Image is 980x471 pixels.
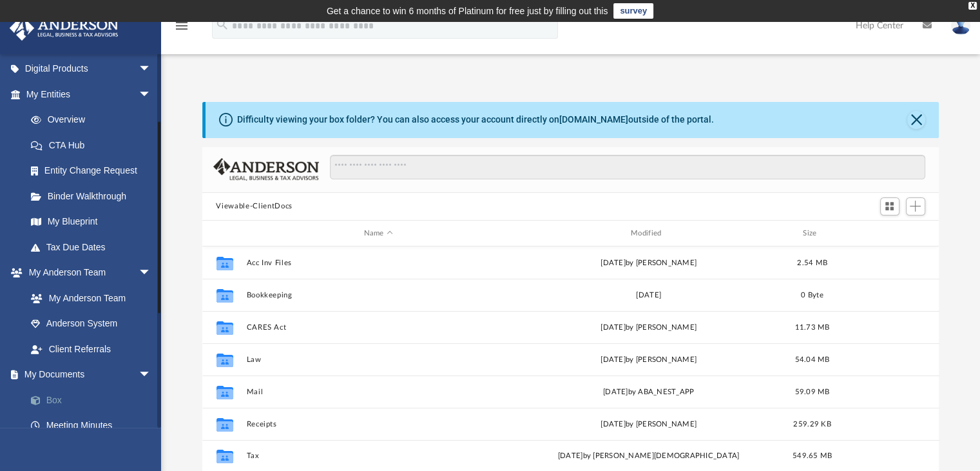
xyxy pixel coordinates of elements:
[18,183,171,209] a: Binder Walkthrough
[246,356,510,364] button: Law
[246,452,510,461] button: Tax
[139,56,164,83] span: arrow_drop_down
[9,260,164,286] a: My Anderson Teamarrow_drop_down
[794,324,829,331] span: 11.73 MB
[880,197,899,215] button: Switch to Grid View
[174,25,189,34] a: menu
[207,228,240,239] div: id
[516,354,780,366] div: [DATE] by [PERSON_NAME]
[246,259,510,267] button: Acc Inv Files
[216,201,292,212] button: Viewable-ClientDocs
[139,81,164,108] span: arrow_drop_down
[6,15,122,41] img: Anderson Advisors Platinum Portal
[794,388,829,396] span: 59.09 MB
[793,421,831,428] span: 259.29 KB
[18,132,171,158] a: CTA Hub
[516,419,780,430] div: [DATE] by [PERSON_NAME]
[18,336,164,362] a: Client Referrals
[797,259,827,266] span: 2.54 MB
[968,2,977,10] div: close
[557,453,582,460] span: [DATE]
[139,260,164,286] span: arrow_drop_down
[174,18,189,34] i: menu
[18,209,164,235] a: My Blueprint
[907,111,925,129] button: Close
[559,114,628,125] a: [DOMAIN_NAME]
[613,3,653,19] a: survey
[139,362,164,388] span: arrow_drop_down
[245,228,510,239] div: Name
[801,292,823,299] span: 0 Byte
[516,322,780,334] div: [DATE] by [PERSON_NAME]
[516,290,780,301] div: [DATE]
[246,291,510,299] button: Bookkeeping
[246,388,510,396] button: Mail
[215,17,229,32] i: search
[516,228,781,239] div: Modified
[9,362,171,388] a: My Documentsarrow_drop_down
[9,56,171,82] a: Digital Productsarrow_drop_down
[9,81,171,107] a: My Entitiesarrow_drop_down
[237,113,714,126] div: Difficulty viewing your box folder? You can also access your account directly on outside of the p...
[906,197,925,215] button: Add
[786,228,838,239] div: Size
[18,311,164,337] a: Anderson System
[18,158,171,184] a: Entity Change Request
[516,257,780,269] div: [DATE] by [PERSON_NAME]
[794,356,829,363] span: 54.04 MB
[18,387,171,413] a: Box
[516,386,780,398] div: [DATE] by ABA_NEST_APP
[792,453,831,460] span: 549.65 MB
[246,420,510,428] button: Receipts
[516,451,780,463] div: by [PERSON_NAME][DEMOGRAPHIC_DATA]
[246,323,510,332] button: CARES Act
[330,155,925,179] input: Search files and folders
[18,285,158,311] a: My Anderson Team
[843,228,934,239] div: id
[18,107,171,133] a: Overview
[327,3,608,19] div: Get a chance to win 6 months of Platinum for free just by filling out this
[18,413,171,439] a: Meeting Minutes
[951,16,970,35] img: User Pic
[18,234,171,260] a: Tax Due Dates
